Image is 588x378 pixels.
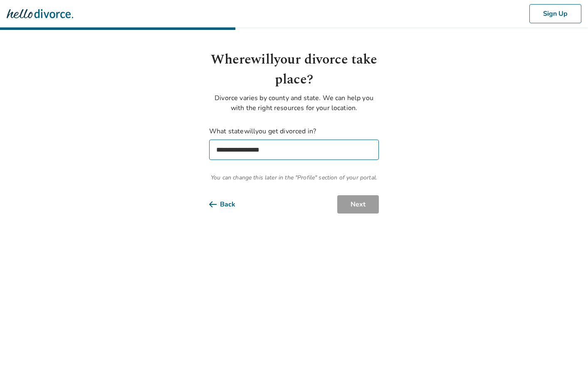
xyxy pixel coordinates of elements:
button: Next [337,195,379,214]
div: Widget de chat [546,338,588,378]
button: Back [209,195,249,214]
h1: Where will your divorce take place? [209,50,379,90]
select: What statewillyou get divorced in? [209,140,379,160]
iframe: Chat Widget [546,338,588,378]
button: Sign Up [529,4,581,23]
p: Divorce varies by county and state. We can help you with the right resources for your location. [209,93,379,113]
span: You can change this later in the "Profile" section of your portal. [209,173,379,182]
img: Hello Divorce Logo [7,5,73,22]
label: What state will you get divorced in? [209,126,379,160]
